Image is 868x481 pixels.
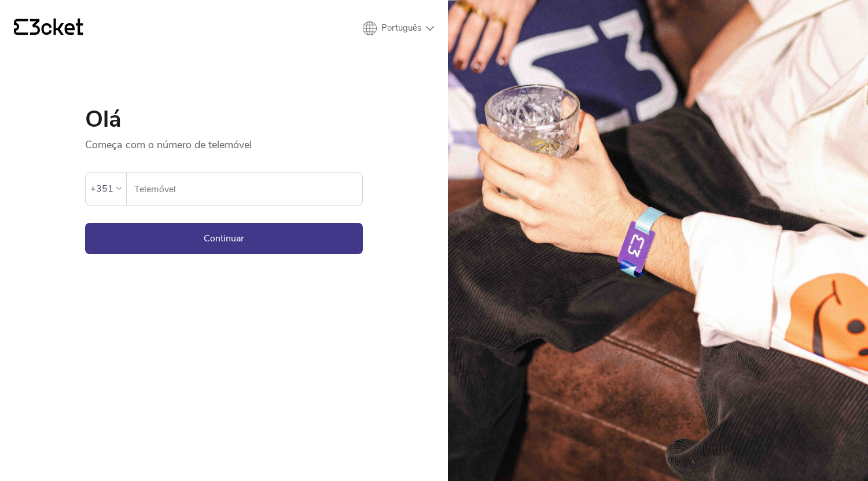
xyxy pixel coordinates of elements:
[85,108,363,131] h1: Olá
[14,19,83,38] a: {' '}
[127,173,362,205] label: Telemóvel
[14,19,28,35] g: {' '}
[134,173,362,205] input: Telemóvel
[85,131,363,152] p: Começa com o número de telemóvel
[85,223,363,254] button: Continuar
[90,180,113,197] div: +351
